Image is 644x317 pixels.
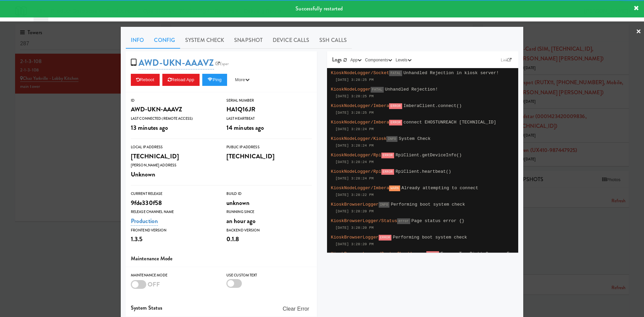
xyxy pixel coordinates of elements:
span: Already attempting to connect [401,186,478,191]
div: [TECHNICAL_ID] [226,151,312,162]
span: KioskNodeLogger/Socket [331,70,389,75]
div: Backend Version [226,227,312,234]
span: FATAL [371,87,384,93]
div: ID [131,97,216,104]
span: Performing boot system check [391,202,465,207]
span: INFO [379,202,389,208]
span: [DATE] 3:28:20 PM [335,242,374,246]
span: KioskBrowserLogger [331,202,379,207]
button: App [349,57,364,63]
span: RpiClient.heartbeat() [395,169,451,174]
div: [TECHNICAL_ID] [131,151,216,162]
button: More [230,74,255,86]
span: KioskNodeLogger [331,87,371,92]
span: Logs [332,56,342,63]
div: Last Heartbeat [226,115,312,122]
span: FATAL [389,70,402,76]
span: OFF [148,280,160,289]
div: Local IP Address [131,144,216,151]
span: [DATE] 3:28:25 PM [335,78,374,82]
span: KioskBrowserLogger [331,235,379,240]
span: ERROR [389,103,402,109]
span: [DATE] 3:28:25 PM [335,94,374,98]
span: Unhandled Rejection in kiosk server! [404,70,499,75]
span: WARN [389,186,400,191]
a: Production [131,216,158,226]
button: Clear Error [280,303,312,315]
div: AWD-UKN-AAAVZ [131,104,216,115]
span: ERROR [389,120,402,125]
div: Build Id [226,191,312,197]
div: Maintenance Mode [131,272,216,279]
div: 9fde330f58 [131,197,216,209]
div: Release Channel Name [131,209,216,215]
button: Reboot [131,74,160,86]
button: Ping [202,74,227,86]
a: System Check [180,32,229,49]
div: Public IP Address [226,144,312,151]
button: Reload App [162,74,200,86]
span: Maintenance Mode [131,255,173,262]
span: Successfully restarted [296,5,343,12]
a: Config [149,32,180,49]
span: 14 minutes ago [226,123,264,132]
a: Snapshot [229,32,268,49]
div: Last Connected (Remote Access) [131,115,216,122]
a: Device Calls [268,32,314,49]
span: ERROR [381,169,394,175]
span: KioskNodeLogger/Kiosk [331,136,387,141]
a: AWD-UKN-AAAVZ [139,56,214,69]
div: Current Release [131,191,216,197]
a: Info [126,32,149,49]
a: Esper [214,60,231,67]
div: Running Since [226,209,312,215]
span: ERROR [426,251,439,257]
span: Performing boot system check [393,235,467,240]
span: RpiClient.getDeviceInfo() [395,153,462,158]
span: Unhandled Rejection! [385,87,438,92]
div: Frontend Version [131,227,216,234]
a: SSH Calls [314,32,352,49]
span: [DATE] 3:28:20 PM [335,209,374,213]
span: KioskNodeLogger/Rpi [331,153,381,158]
a: × [636,21,641,42]
span: KioskNodeLogger/Imbera [331,103,389,108]
div: unknown [226,197,312,209]
span: INFO [386,136,397,142]
span: [DATE] 3:28:24 PM [335,144,374,148]
span: KioskBrowserLogger/Status [331,218,397,223]
span: 13 minutes ago [131,123,168,132]
div: 1.3.5 [131,233,216,245]
span: KioskBrowserLogger/SystemCheckLogger [331,251,426,256]
span: [DATE] 3:28:20 PM [335,226,374,230]
div: 0.1.8 [226,233,312,245]
span: KioskNodeLogger/Imbera [331,186,389,191]
span: KioskNodeLogger/Rpi [331,169,381,174]
div: [PERSON_NAME] Address [131,162,216,169]
span: an hour ago [226,216,256,225]
div: Unknown [131,169,216,180]
span: System Status [131,304,162,312]
span: ERROR [379,235,392,241]
span: ERROR [381,153,394,158]
span: Page status error {} [412,218,465,223]
span: connect EHOSTUNREACH [TECHNICAL_ID] [404,120,496,125]
span: [DATE] 3:28:24 PM [335,176,374,180]
span: [DATE] 3:28:24 PM [335,160,374,164]
button: Components [363,57,394,63]
span: [DATE] 3:28:22 PM [335,193,374,197]
div: HA1Q16JR [226,104,312,115]
a: Link [499,57,513,63]
span: KioskNodeLogger/Imbera [331,120,389,125]
span: error [397,218,410,224]
span: ImberaClient.connect() [404,103,462,108]
div: Serial Number [226,97,312,104]
span: System Check [399,136,431,141]
div: Use Custom Text [226,272,312,279]
button: Levels [394,57,413,63]
span: [DATE] 3:28:25 PM [335,111,374,115]
span: [DATE] 3:28:24 PM [335,127,374,131]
